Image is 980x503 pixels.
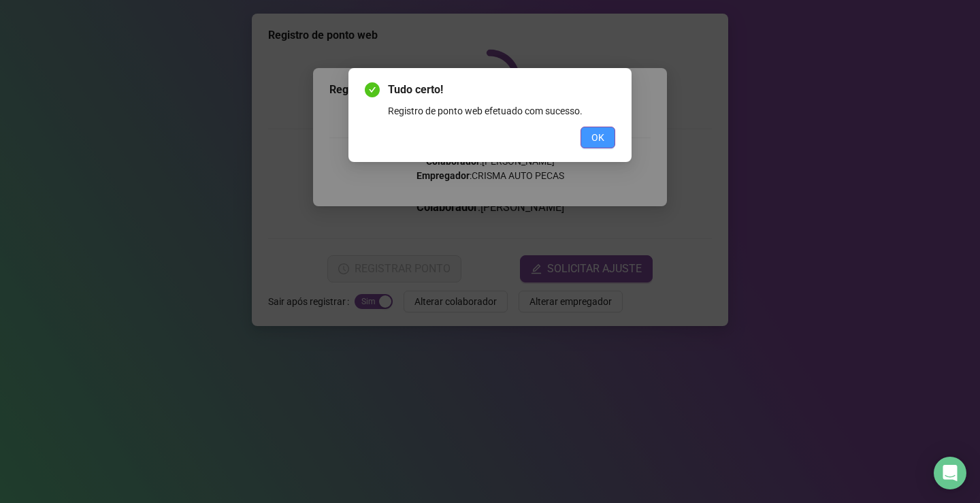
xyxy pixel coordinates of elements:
div: Open Intercom Messenger [934,457,966,489]
span: check-circle [365,82,380,97]
div: Registro de ponto web efetuado com sucesso. [388,103,615,118]
span: Tudo certo! [388,82,615,98]
button: OK [581,127,615,148]
span: OK [591,130,604,145]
